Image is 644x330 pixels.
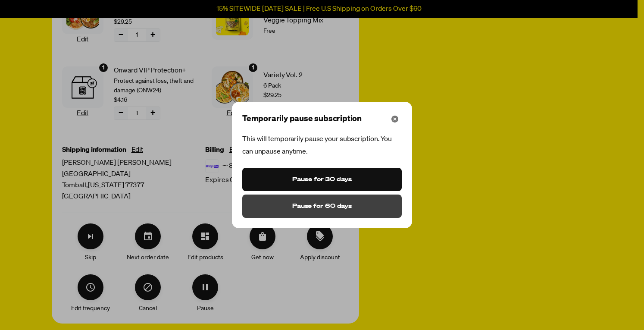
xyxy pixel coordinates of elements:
button: Pause for 30 days [242,168,402,191]
span: Pause for 60 days [292,201,352,211]
button: Pause for 60 days [242,195,402,218]
span: Temporarily pause subscription [242,113,362,125]
button: Close [388,112,402,126]
span: This will temporarily pause your subscription. You can unpause anytime. [242,136,392,155]
span: Pause for 30 days [292,175,351,184]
